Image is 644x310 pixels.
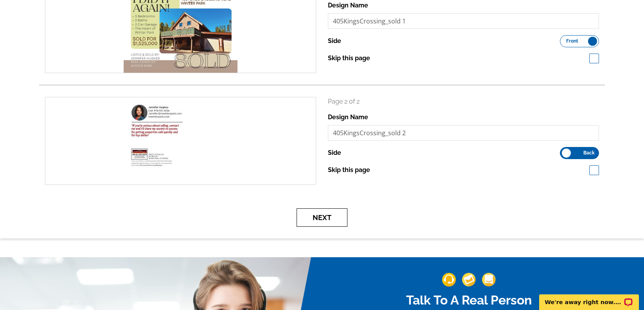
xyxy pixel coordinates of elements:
[534,285,644,310] iframe: LiveChat chat widget
[361,293,576,308] h2: Talk To A Real Person
[328,165,370,175] label: Skip this page
[328,125,599,141] input: File Name
[297,208,347,227] button: Next
[328,148,341,158] label: Side
[328,36,341,46] label: Side
[482,273,496,287] img: support-img-3_1.png
[442,273,456,287] img: support-img-1.png
[566,39,578,43] span: Front
[328,13,599,29] input: File Name
[328,97,599,106] p: Page 2 of 2
[462,273,476,287] img: support-img-2.png
[328,54,370,63] label: Skip this page
[583,151,595,155] span: Back
[328,113,368,122] label: Design Name
[328,1,368,10] label: Design Name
